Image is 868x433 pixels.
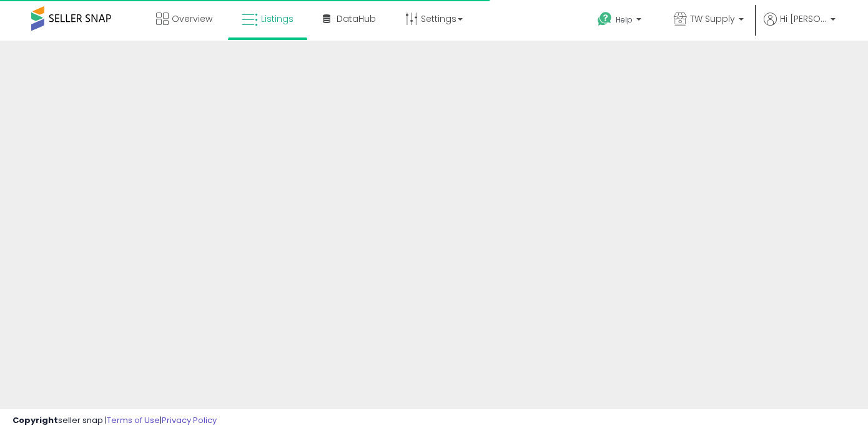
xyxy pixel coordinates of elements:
span: Hi [PERSON_NAME] [780,12,827,25]
span: TW Supply [690,12,735,25]
span: Help [616,14,633,25]
a: Terms of Use [107,414,160,426]
a: Help [588,2,654,41]
strong: Copyright [12,414,58,426]
a: Hi [PERSON_NAME] [764,12,836,41]
i: Get Help [597,11,613,27]
span: DataHub [337,12,376,25]
a: Privacy Policy [162,414,217,426]
span: Listings [261,12,293,25]
span: Overview [172,12,212,25]
div: seller snap | | [12,415,217,427]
